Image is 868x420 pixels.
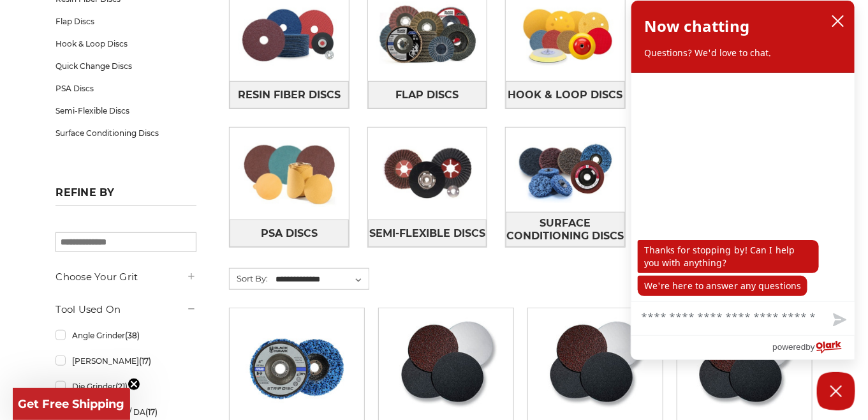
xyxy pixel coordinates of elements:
[506,213,624,247] span: Surface Conditioning Discs
[55,10,196,33] a: Flap Discs
[230,269,268,288] label: Sort By:
[506,81,625,109] a: Hook & Loop Discs
[395,84,459,106] span: Flap Discs
[55,375,196,398] a: Die Grinder
[230,81,349,109] a: Resin Fiber Discs
[55,77,196,100] a: PSA Discs
[274,270,369,289] select: Sort By:
[230,131,349,216] img: PSA Discs
[55,122,196,144] a: Surface Conditioning Discs
[246,317,348,419] img: 4" x 5/8" easy strip and clean discs
[817,372,855,410] button: Close Chatbox
[55,302,196,317] h5: Tool Used On
[139,356,151,366] span: (17)
[261,223,318,244] span: PSA Discs
[55,33,196,55] a: Hook & Loop Discs
[369,223,485,244] span: Semi-Flexible Discs
[238,84,341,106] span: Resin Fiber Discs
[644,13,749,39] h2: Now chatting
[368,81,487,109] a: Flap Discs
[395,317,498,419] img: Silicon Carbide 8" Hook & Loop Edger Discs
[506,128,625,212] img: Surface Conditioning Discs
[823,306,855,335] button: Send message
[55,100,196,122] a: Semi-Flexible Discs
[55,186,196,206] h5: Refine by
[128,378,140,391] button: Close teaser
[828,11,848,31] button: close chatbox
[18,397,125,411] span: Get Free Shipping
[631,73,855,301] div: chat
[543,317,647,419] img: Silicon Carbide 7" Hook & Loop Edger Discs
[55,269,196,285] h5: Choose Your Grit
[506,212,625,247] a: Surface Conditioning Discs
[55,324,196,347] a: Angle Grinder
[145,407,158,417] span: (17)
[368,131,487,216] img: Semi-Flexible Discs
[55,350,196,372] a: [PERSON_NAME]
[772,336,855,359] a: Powered by Olark
[693,317,796,419] img: Silicon Carbide 6" Hook & Loop Edger Discs
[55,55,196,77] a: Quick Change Discs
[230,220,349,247] a: PSA Discs
[638,240,819,273] p: Thanks for stopping by! Can I help you with anything?
[806,339,815,355] span: by
[638,276,807,296] p: We're here to answer any questions
[508,84,622,106] span: Hook & Loop Discs
[772,339,805,355] span: powered
[368,220,487,247] a: Semi-Flexible Discs
[115,382,128,391] span: (21)
[644,47,842,59] p: Questions? We'd love to chat.
[13,388,130,420] div: Get Free ShippingClose teaser
[125,331,140,340] span: (38)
